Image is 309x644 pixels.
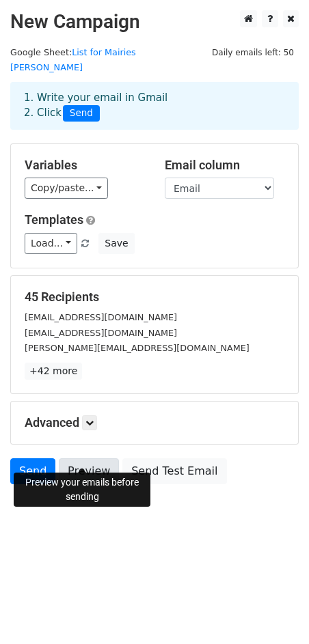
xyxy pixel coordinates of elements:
h5: Variables [25,158,144,173]
small: Google Sheet: [10,47,136,73]
a: Preview [59,458,119,484]
small: [EMAIL_ADDRESS][DOMAIN_NAME] [25,312,177,322]
a: +42 more [25,363,82,380]
a: Send Test Email [122,458,226,484]
a: Load... [25,233,77,254]
a: Templates [25,212,83,227]
iframe: Chat Widget [241,578,309,644]
span: Send [63,105,100,122]
h5: Advanced [25,415,284,430]
a: Copy/paste... [25,178,108,199]
span: Daily emails left: 50 [207,45,299,60]
h5: Email column [165,158,284,173]
a: List for Mairies [PERSON_NAME] [10,47,136,73]
small: [EMAIL_ADDRESS][DOMAIN_NAME] [25,328,177,338]
a: Daily emails left: 50 [207,47,299,57]
div: Widget de chat [241,578,309,644]
div: Preview your emails before sending [14,473,150,507]
div: 1. Write your email in Gmail 2. Click [14,90,295,122]
h5: 45 Recipients [25,290,284,305]
h2: New Campaign [10,10,299,33]
button: Save [98,233,134,254]
small: [PERSON_NAME][EMAIL_ADDRESS][DOMAIN_NAME] [25,343,250,353]
a: Send [10,458,55,484]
